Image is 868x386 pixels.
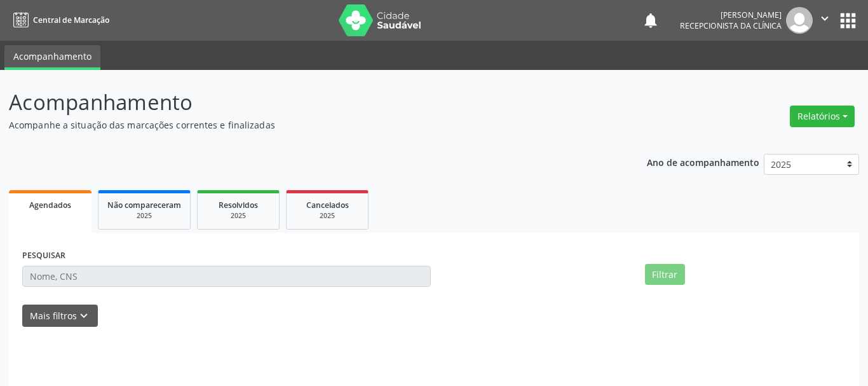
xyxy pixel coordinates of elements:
[22,266,431,287] input: Nome, CNS
[790,106,855,127] button: Relatórios
[107,211,181,221] div: 2025
[4,45,100,70] a: Acompanhamento
[107,200,181,210] span: Não compareceram
[680,20,782,31] span: Recepcionista da clínica
[9,86,604,118] p: Acompanhamento
[33,15,109,25] span: Central de Marcação
[306,200,349,210] span: Cancelados
[813,7,837,34] button: 
[295,211,359,221] div: 2025
[207,211,270,221] div: 2025
[219,200,258,210] span: Resolvidos
[22,246,65,266] label: PESQUISAR
[9,118,604,132] p: Acompanhe a situação das marcações correntes e finalizadas
[786,7,813,34] img: img
[77,309,91,323] i: keyboard_arrow_down
[645,264,685,286] button: Filtrar
[22,305,98,327] button: Mais filtroskeyboard_arrow_down
[642,11,660,29] button: notifications
[29,200,71,210] span: Agendados
[9,10,109,31] a: Central de Marcação
[818,11,832,25] i: 
[647,154,759,170] p: Ano de acompanhamento
[837,10,859,32] button: apps
[680,10,782,20] div: [PERSON_NAME]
